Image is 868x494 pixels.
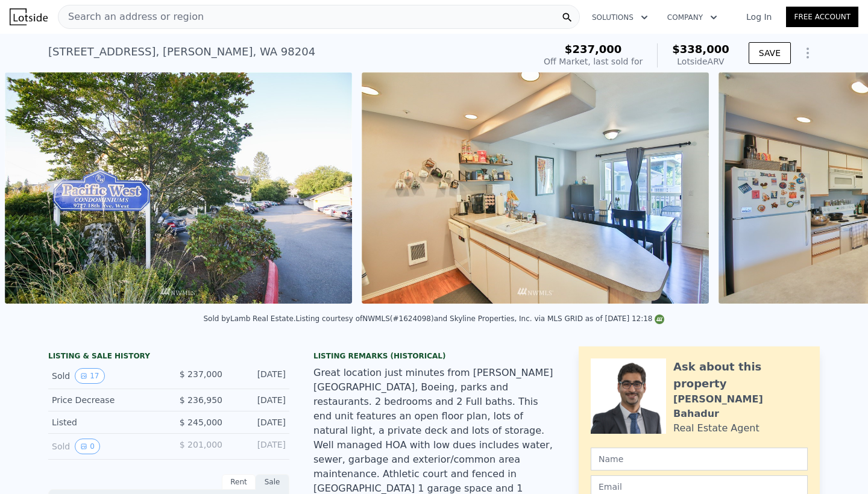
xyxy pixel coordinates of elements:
div: [DATE] [232,416,286,428]
input: Name [591,448,808,471]
a: Free Account [786,7,858,27]
div: [STREET_ADDRESS] , [PERSON_NAME] , WA 98204 [48,43,315,60]
div: Listed [52,416,159,428]
span: $338,000 [672,43,729,55]
div: Off Market, last sold for [544,55,643,67]
button: Show Options [796,41,820,65]
a: Log In [732,11,786,23]
div: Price Decrease [52,394,159,406]
div: Sold [52,439,159,454]
div: Ask about this property [673,358,808,392]
div: Listing Remarks (Historical) [313,351,555,361]
span: $ 245,000 [180,417,222,427]
img: Lotside [10,8,48,25]
img: Sale: 127860426 Parcel: 103504261 [362,72,709,304]
div: Sale [256,474,289,490]
div: Sold [52,368,159,384]
div: Rent [222,474,256,490]
span: $ 236,950 [180,395,222,405]
div: Real Estate Agent [673,421,759,436]
img: Sale: 127860426 Parcel: 103504261 [5,72,352,304]
span: $ 237,000 [180,369,222,379]
span: Search an address or region [58,10,204,24]
span: $237,000 [565,43,622,55]
button: SAVE [749,42,791,64]
img: NWMLS Logo [655,314,664,324]
div: Lotside ARV [672,55,729,67]
div: [DATE] [232,368,286,384]
button: Company [658,7,727,28]
button: View historical data [75,368,104,384]
div: Listing courtesy of NWMLS (#1624098) and Skyline Properties, Inc. via MLS GRID as of [DATE] 12:18 [296,314,665,323]
button: View historical data [75,439,100,454]
div: [DATE] [232,439,286,454]
button: Solutions [582,7,658,28]
div: [DATE] [232,394,286,406]
div: Sold by Lamb Real Estate . [204,314,296,323]
span: $ 201,000 [180,440,222,449]
div: [PERSON_NAME] Bahadur [673,392,808,421]
div: LISTING & SALE HISTORY [48,351,289,363]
